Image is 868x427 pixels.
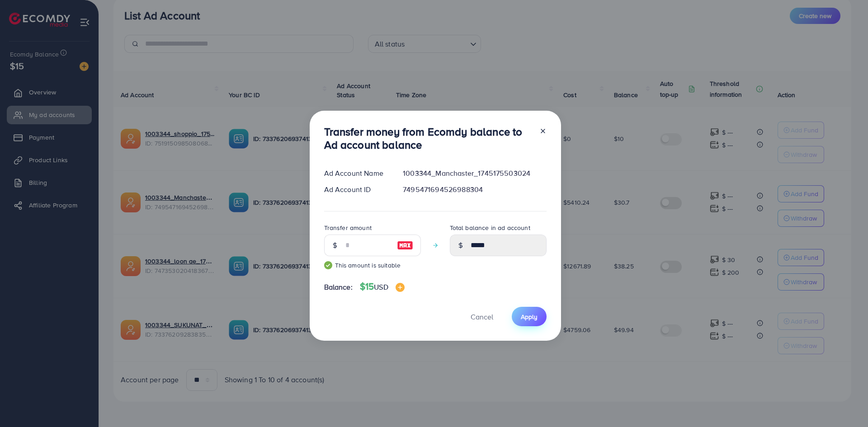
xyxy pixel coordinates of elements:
[512,307,547,326] button: Apply
[324,282,353,292] span: Balance:
[374,282,388,292] span: USD
[396,168,553,178] div: 1003344_Manchaster_1745175503024
[324,261,332,269] img: guide
[397,240,413,251] img: image
[317,168,396,178] div: Ad Account Name
[360,281,405,292] h4: $15
[324,223,372,232] label: Transfer amount
[396,283,405,292] img: image
[830,386,861,420] iframe: Chat
[324,125,532,151] h3: Transfer money from Ecomdy balance to Ad account balance
[396,184,553,195] div: 7495471694526988304
[459,307,505,326] button: Cancel
[471,312,493,322] span: Cancel
[450,223,530,232] label: Total balance in ad account
[317,184,396,195] div: Ad Account ID
[521,312,538,321] span: Apply
[324,261,421,270] small: This amount is suitable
